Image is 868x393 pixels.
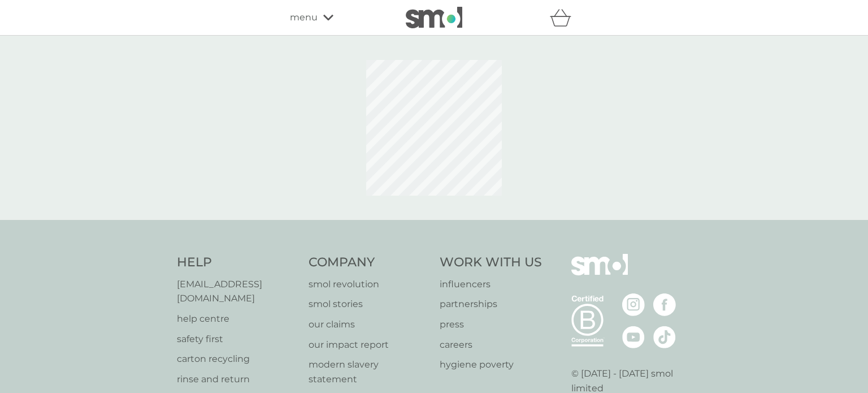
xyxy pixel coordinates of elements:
[440,254,542,271] h4: Work With Us
[622,293,645,316] img: visit the smol Instagram page
[309,277,429,292] a: smol revolution
[309,297,429,312] a: smol stories
[309,357,429,386] a: modern slavery statement
[653,293,676,316] img: visit the smol Facebook page
[440,357,542,372] a: hygiene poverty
[290,10,318,25] span: menu
[653,326,676,348] img: visit the smol Tiktok page
[550,6,578,29] div: basket
[177,254,297,271] h4: Help
[309,254,429,271] h4: Company
[440,317,542,332] a: press
[177,352,297,366] a: carton recycling
[177,372,297,387] a: rinse and return
[622,326,645,348] img: visit the smol Youtube page
[177,332,297,347] a: safety first
[309,338,429,352] a: our impact report
[309,317,429,332] a: our claims
[406,7,462,28] img: smol
[440,338,542,352] a: careers
[440,297,542,312] a: partnerships
[177,312,297,326] a: help centre
[177,277,297,306] a: [EMAIL_ADDRESS][DOMAIN_NAME]
[440,277,542,292] a: influencers
[571,254,628,292] img: smol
